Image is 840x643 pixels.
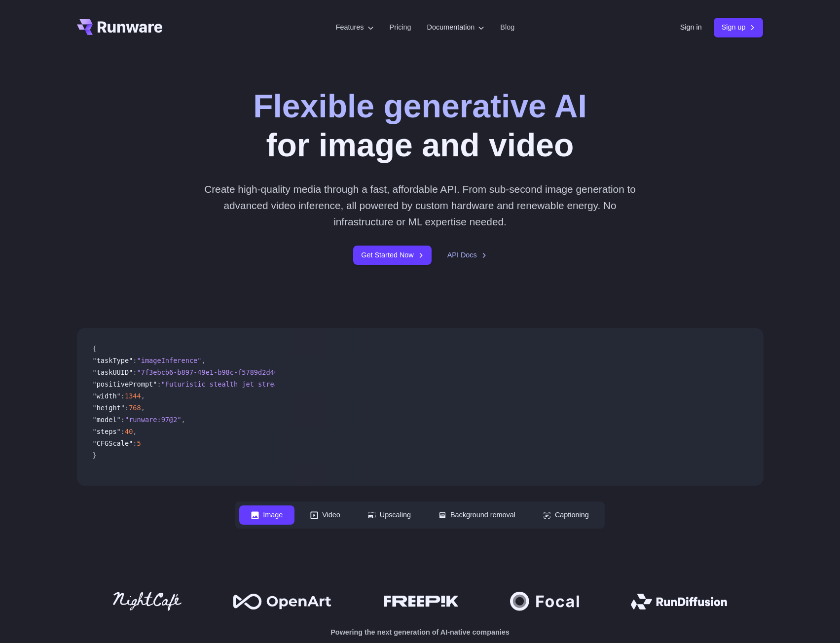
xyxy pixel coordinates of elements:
button: Background removal [427,505,527,525]
span: 5 [137,439,141,447]
h1: for image and video [253,87,587,165]
span: "CFGScale" [93,439,133,447]
span: "runware:97@2" [125,416,182,424]
button: Upscaling [356,505,423,525]
span: 768 [129,404,141,412]
span: 1344 [125,392,141,400]
span: , [182,416,185,424]
a: Sign in [680,22,702,33]
span: : [121,428,125,435]
strong: Flexible generative AI [253,88,587,124]
a: Get Started Now [353,246,431,265]
span: 40 [125,428,133,435]
span: "positivePrompt" [93,380,157,388]
span: : [125,404,129,412]
button: Image [239,505,294,525]
span: "taskUUID" [93,368,133,376]
label: Documentation [427,22,485,33]
span: "imageInference" [137,357,202,364]
span: "width" [93,392,121,400]
a: Blog [500,22,514,33]
span: : [133,357,137,364]
span: } [93,451,97,459]
span: "Futuristic stealth jet streaking through a neon-lit cityscape with glowing purple exhaust" [161,380,529,388]
a: Go to / [77,19,163,35]
span: : [157,380,161,388]
span: { [93,345,97,353]
p: Powering the next generation of AI-native companies [77,627,764,638]
span: "height" [93,404,125,412]
span: "taskType" [93,357,133,364]
span: "model" [93,416,121,424]
p: Create high-quality media through a fast, affordable API. From sub-second image generation to adv... [200,181,640,230]
span: "steps" [93,428,121,435]
span: , [133,428,137,435]
button: Video [298,505,352,525]
span: "7f3ebcb6-b897-49e1-b98c-f5789d2d40d7" [137,368,291,376]
a: API Docs [447,250,487,261]
span: , [141,392,145,400]
span: : [121,416,125,424]
label: Features [336,22,374,33]
span: : [121,392,125,400]
a: Sign up [714,18,764,37]
button: Captioning [531,505,601,525]
a: Pricing [390,22,411,33]
span: : [133,368,137,376]
span: , [141,404,145,412]
span: : [133,439,137,447]
span: , [201,357,205,364]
